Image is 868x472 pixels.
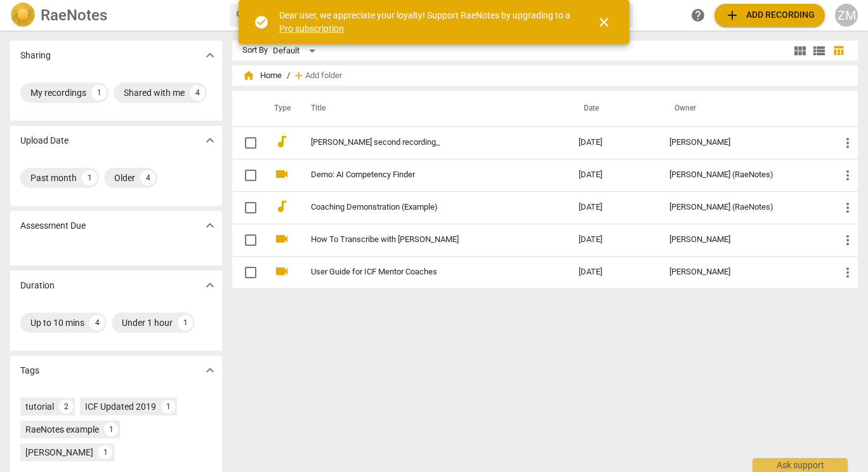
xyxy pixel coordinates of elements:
[202,48,218,63] span: expand_more
[569,91,659,126] th: Date
[659,91,830,126] th: Owner
[274,166,289,182] span: videocam
[20,49,51,62] p: Sharing
[569,159,659,191] td: [DATE]
[669,235,820,245] div: [PERSON_NAME]
[190,85,205,100] div: 4
[792,43,808,58] span: view_module
[279,9,574,35] div: Dear user, we appreciate your loyalty! Support RaeNotes by upgrading to a
[311,267,533,277] a: User Guide for ICF Mentor Coaches
[840,168,855,183] span: more_vert
[91,85,107,100] div: 1
[274,264,289,279] span: videocam
[201,276,220,295] button: Show more
[124,86,185,99] div: Shared with me
[202,278,218,293] span: expand_more
[20,219,86,233] p: Assessment Due
[235,8,250,23] span: search
[279,24,344,34] a: Pro subscription
[589,7,619,37] button: Close
[687,4,709,27] a: Help
[669,138,820,147] div: [PERSON_NAME]
[287,71,290,81] span: /
[25,423,99,436] div: RaeNotes example
[690,8,706,23] span: help
[202,133,218,148] span: expand_more
[835,4,858,27] button: ZM
[89,315,105,330] div: 4
[59,400,73,414] div: 2
[311,170,533,180] a: Demo: AI Competency Finder
[791,41,810,60] button: Tile view
[201,46,220,65] button: Show more
[274,134,289,149] span: audiotrack
[30,86,86,99] div: My recordings
[840,265,855,280] span: more_vert
[20,364,39,377] p: Tags
[596,15,612,30] span: close
[829,41,848,60] button: Table view
[840,233,855,248] span: more_vert
[10,3,36,28] img: Logo
[725,8,815,23] span: Add recording
[242,46,268,55] div: Sort By
[202,218,218,233] span: expand_more
[569,126,659,159] td: [DATE]
[25,400,54,413] div: tutorial
[30,316,84,329] div: Up to 10 mins
[178,315,193,330] div: 1
[569,256,659,288] td: [DATE]
[311,235,533,245] a: How To Transcribe with [PERSON_NAME]
[98,445,112,459] div: 1
[85,400,156,413] div: ICF Updated 2019
[161,400,175,414] div: 1
[20,134,69,147] p: Upload Date
[264,91,296,126] th: Type
[669,203,820,212] div: [PERSON_NAME] (RaeNotes)
[20,279,55,292] p: Duration
[30,172,77,184] div: Past month
[569,224,659,256] td: [DATE]
[812,43,827,58] span: view_list
[669,170,820,180] div: [PERSON_NAME] (RaeNotes)
[242,69,282,82] span: Home
[273,41,320,61] div: Default
[140,170,155,185] div: 4
[82,170,97,185] div: 1
[753,458,848,472] div: Ask support
[274,231,289,246] span: videocam
[832,44,845,57] span: table_chart
[202,363,218,378] span: expand_more
[296,91,569,126] th: Title
[714,4,825,27] button: Upload
[810,41,829,60] button: List view
[10,3,220,28] a: LogoRaeNotes
[293,69,305,82] span: add
[254,15,269,30] span: check_circle
[114,172,135,184] div: Older
[669,267,820,277] div: [PERSON_NAME]
[569,191,659,224] td: [DATE]
[41,6,107,24] h2: RaeNotes
[274,199,289,214] span: audiotrack
[201,216,220,235] button: Show more
[25,446,93,459] div: [PERSON_NAME]
[122,316,173,329] div: Under 1 hour
[242,69,255,82] span: home
[305,71,342,81] span: Add folder
[311,203,533,212] a: Coaching Demonstration (Example)
[840,135,855,151] span: more_vert
[104,422,118,436] div: 1
[201,361,220,380] button: Show more
[725,8,740,23] span: add
[311,138,533,147] a: [PERSON_NAME] second recording_
[201,131,220,150] button: Show more
[840,200,855,215] span: more_vert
